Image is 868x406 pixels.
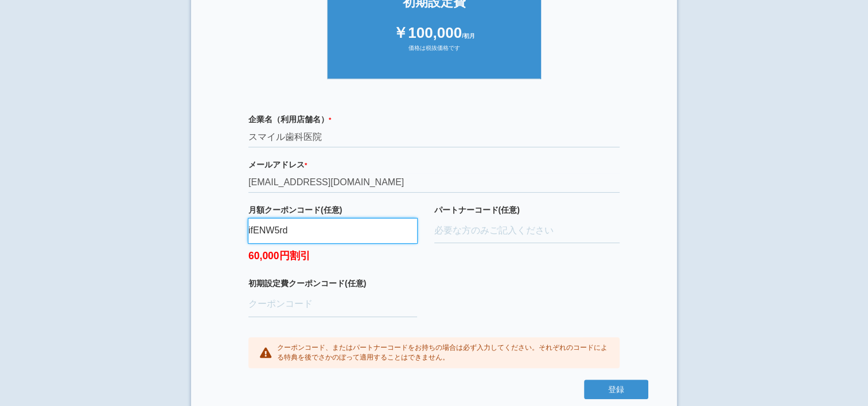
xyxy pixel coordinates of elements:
input: クーポンコード [248,218,417,244]
label: 企業名（利用店舗名） [248,114,620,125]
input: クーポンコード [248,292,417,317]
input: 必要な方のみご記入ください [434,218,620,244]
button: 登録 [584,380,648,399]
label: 月額クーポンコード(任意) [248,204,417,216]
p: クーポンコード、またはパートナーコードをお持ちの場合は必ず入力してください。それぞれのコードによる特典を後でさかのぼって適用することはできません。 [277,343,608,362]
label: パートナーコード(任意) [434,204,620,216]
label: 初期設定費クーポンコード(任意) [248,278,417,289]
div: ￥100,000 [339,22,530,44]
label: 60,000円割引 [248,243,417,263]
label: メールアドレス [248,159,620,170]
div: 価格は税抜価格です [339,44,530,61]
span: /初月 [462,33,475,39]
